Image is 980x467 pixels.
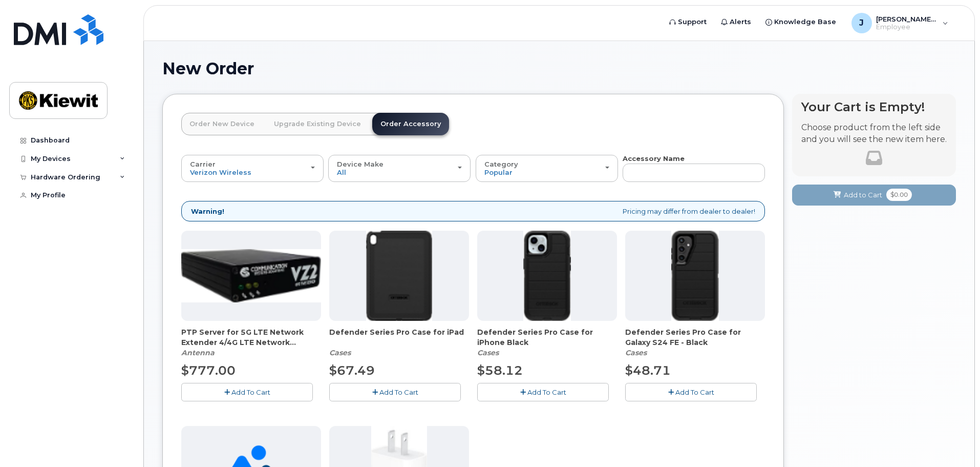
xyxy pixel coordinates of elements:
button: Add To Cart [625,383,757,401]
span: $48.71 [625,363,671,378]
span: $67.49 [329,363,375,378]
iframe: Messenger Launcher [935,422,972,459]
strong: Warning! [191,207,224,216]
p: Choose product from the left side and you will see the new item here. [801,122,947,146]
img: defenders23fe.png [671,231,718,321]
a: Order Accessory [372,113,449,135]
span: Add to Cart [844,190,882,200]
div: Pricing may differ from dealer to dealer! [181,201,765,222]
a: Order New Device [181,113,263,135]
em: Cases [329,348,351,357]
span: $58.12 [477,363,523,378]
span: Add To Cart [527,388,566,396]
span: Defender Series Pro Case for Galaxy S24 FE - Black [625,327,765,348]
span: Device Make [337,160,384,168]
div: Defender Series Pro Case for iPhone Black [477,327,617,358]
img: defenderiphone14.png [523,231,571,321]
h4: Your Cart is Empty! [801,100,947,114]
em: Antenna [181,348,215,357]
button: Add To Cart [329,383,461,401]
button: Carrier Verizon Wireless [181,155,324,181]
a: Upgrade Existing Device [266,113,369,135]
span: Popular [484,168,513,176]
div: PTP Server for 5G LTE Network Extender 4/4G LTE Network Extender 3 [181,327,321,358]
span: Defender Series Pro Case for iPad [329,327,469,348]
span: All [337,168,346,176]
span: Verizon Wireless [190,168,251,176]
button: Category Popular [476,155,618,181]
em: Cases [477,348,499,357]
span: Add To Cart [231,388,270,396]
span: Add To Cart [675,388,714,396]
button: Add To Cart [181,383,313,401]
span: Carrier [190,160,216,168]
img: Casa_Sysem.png [181,249,321,302]
div: Defender Series Pro Case for iPad [329,327,469,358]
span: Add To Cart [379,388,418,396]
span: $0.00 [886,189,912,201]
button: Add to Cart $0.00 [792,185,956,206]
strong: Accessory Name [623,154,685,163]
span: Category [484,160,518,168]
button: Add To Cart [477,383,609,401]
h1: New Order [162,59,956,77]
div: Defender Series Pro Case for Galaxy S24 FE - Black [625,327,765,358]
span: Defender Series Pro Case for iPhone Black [477,327,617,348]
span: PTP Server for 5G LTE Network Extender 4/4G LTE Network Extender 3 [181,327,321,348]
img: defenderipad10thgen.png [366,231,432,321]
span: $777.00 [181,363,236,378]
button: Device Make All [328,155,471,181]
em: Cases [625,348,647,357]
